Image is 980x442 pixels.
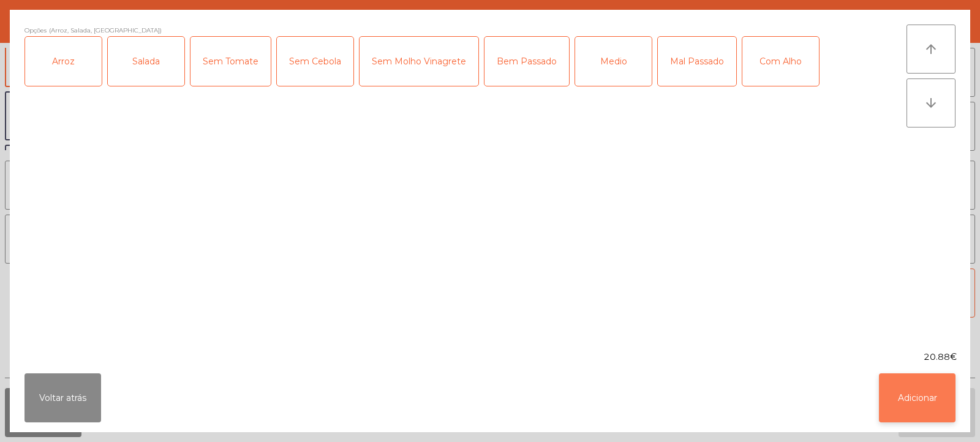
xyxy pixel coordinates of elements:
span: (Arroz, Salada, [GEOGRAPHIC_DATA]) [49,25,162,36]
span: Opções [24,25,47,36]
div: Com Alho [742,37,819,86]
div: Sem Tomate [190,37,271,86]
button: Voltar atrás [24,373,101,422]
div: Salada [108,37,184,86]
div: Bem Passado [484,37,569,86]
div: Arroz [25,37,102,86]
i: arrow_upward [924,42,938,56]
div: 20.88€ [10,351,970,364]
button: arrow_downward [907,78,956,128]
button: Adicionar [879,373,956,422]
div: Medio [575,37,652,86]
div: Sem Cebola [277,37,353,86]
div: Mal Passado [658,37,736,86]
button: arrow_upward [907,25,956,74]
div: Sem Molho Vinagrete [360,37,478,86]
i: arrow_downward [924,96,938,110]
